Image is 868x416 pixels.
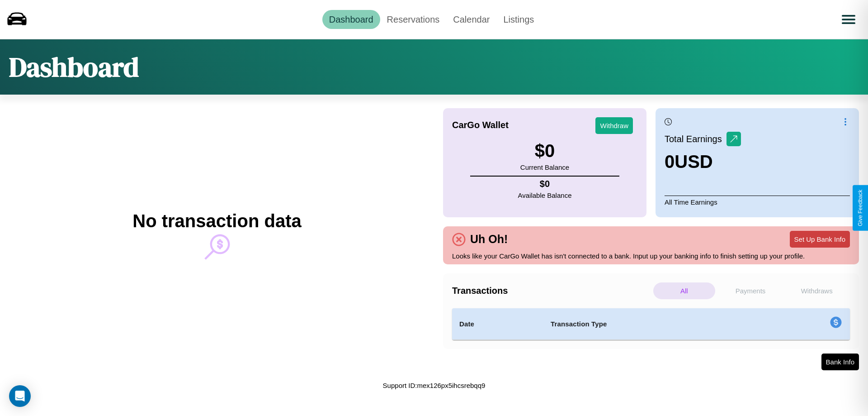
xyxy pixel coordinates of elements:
[786,282,848,299] p: Withdraws
[836,7,861,32] button: Open menu
[496,10,541,29] a: Listings
[132,211,301,231] h2: No transaction data
[466,233,512,246] h4: Uh Oh!
[821,354,859,370] button: Bank Info
[9,385,31,407] div: Open Intercom Messenger
[383,379,486,392] p: Support ID: mex126px5ihcsrebqq9
[452,120,509,130] h4: CarGo Wallet
[665,196,850,208] p: All Time Earnings
[653,282,715,299] p: All
[665,152,741,172] h3: 0 USD
[551,319,756,330] h4: Transaction Type
[518,189,572,201] p: Available Balance
[518,179,572,189] h4: $ 0
[857,190,863,226] div: Give Feedback
[452,250,850,262] p: Looks like your CarGo Wallet has isn't connected to a bank. Input up your banking info to finish ...
[720,282,782,299] p: Payments
[380,10,447,29] a: Reservations
[322,10,380,29] a: Dashboard
[520,141,569,161] h3: $ 0
[9,48,139,86] h1: Dashboard
[595,117,633,134] button: Withdraw
[520,161,569,173] p: Current Balance
[665,131,726,147] p: Total Earnings
[790,231,850,248] button: Set Up Bank Info
[446,10,496,29] a: Calendar
[459,319,536,330] h4: Date
[452,308,850,340] table: simple table
[452,286,651,296] h4: Transactions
